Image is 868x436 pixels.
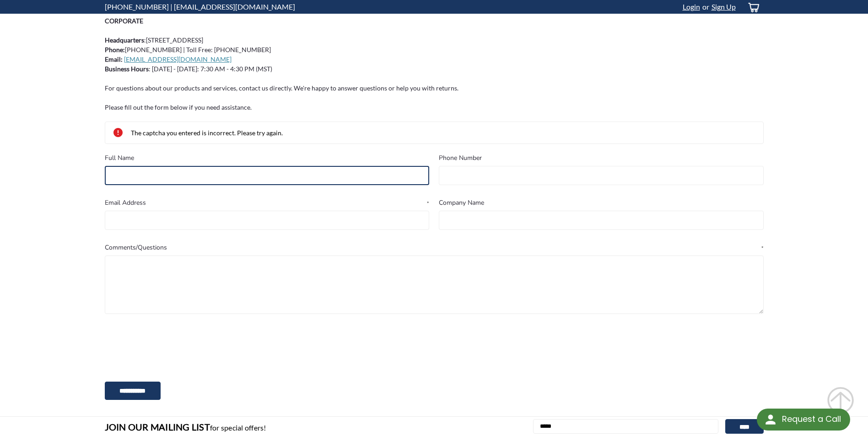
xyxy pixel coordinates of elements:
label: Full Name [105,153,430,163]
strong: Phone [105,46,123,53]
p: [PHONE_NUMBER] | Toll Free: [PHONE_NUMBER] : [DATE] - [DATE]: 7:30 AM - 4:30 PM (MST) [105,35,764,74]
a: [EMAIL_ADDRESS][DOMAIN_NAME] [124,55,232,63]
svg: submit [827,387,854,414]
img: round button [763,412,778,427]
span: : [105,36,146,44]
span: or [700,2,709,11]
strong: Email: [105,55,123,63]
div: Request a Call [757,409,850,431]
label: Email Address [105,198,430,207]
label: Comments/Questions [105,243,764,252]
strong: Business Hours [105,65,149,73]
strong: : [105,46,125,53]
strong: CORPORATE [105,17,143,25]
label: Company Name [439,198,764,207]
iframe: reCAPTCHA [105,327,244,362]
div: Request a Call [782,409,841,430]
strong: Headquarters [105,36,144,44]
a: cart-preview-dropdown [740,0,764,14]
span: The captcha you entered is incorrect. Please try again. [131,129,283,137]
div: Scroll Back to Top [827,387,854,414]
p: For questions about our products and services, contact us directly. We're happy to answer questio... [105,83,764,93]
label: Phone Number [439,153,764,163]
p: Please fill out the form below if you need assistance. [105,102,764,112]
span: [STREET_ADDRESS] [146,36,203,44]
span: for special offers! [210,423,266,432]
